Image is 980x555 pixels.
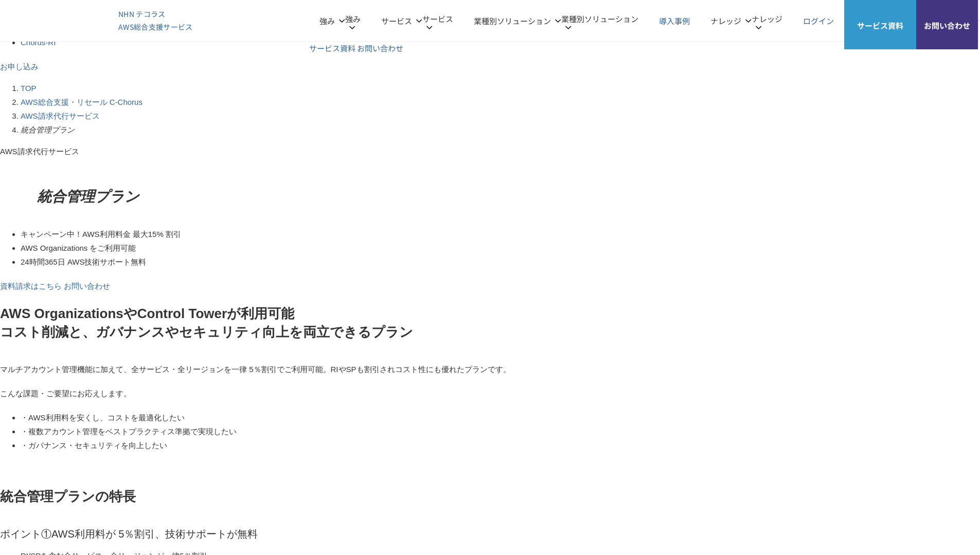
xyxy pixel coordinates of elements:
img: AWS総合支援サービス C-Chorus [15,8,103,33]
p: 強み [345,12,361,29]
p: ナレッジ [752,12,782,29]
a: AWS請求代行サービス [21,112,100,120]
span: お問い合わせ [916,18,978,32]
span: 15 [148,230,157,238]
p: ナレッジ [710,14,752,28]
p: 業種別ソリューション [474,14,561,28]
li: ・ [21,411,980,424]
li: キャンペーン中！AWS利用料金 最大 % 割引 [21,227,980,241]
a: お問い合わせ [357,43,403,53]
span: サービス資料 [844,18,916,32]
span: NHN テコラス AWS総合支援サービス [118,8,193,33]
p: 業種別ソリューション [561,12,638,29]
a: Chorus-RI [21,38,56,47]
a: 導入事例 [659,14,690,28]
a: AWS総合支援・リセール C-Chorus [21,98,142,106]
a: サービス資料 [309,43,355,53]
li: AWS Organizations をご利用可能 [21,241,980,255]
span: ガバナンス・セキュリティを向上したい [28,441,167,450]
em: 統合管理プラン [37,189,139,205]
a: AWS総合支援サービス C-ChorusNHN テコラスAWS総合支援サービス [15,8,193,33]
p: サービス [422,12,453,29]
a: お問い合わせ [64,282,110,290]
li: 24時間365日 AWS技術サポート無料 [21,255,980,269]
p: 強み [319,14,345,28]
a: ログイン [803,14,834,28]
span: AWS利用料を安くし、コストを最適化したい [28,413,185,422]
span: 複数アカウント管理をベストプラクティス準拠で実現したい [28,427,237,436]
em: 統合管理プラン [21,125,75,134]
p: サービス [381,14,422,28]
a: TOP [21,84,37,92]
li: ・ [21,424,980,438]
li: ・ [21,438,980,452]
